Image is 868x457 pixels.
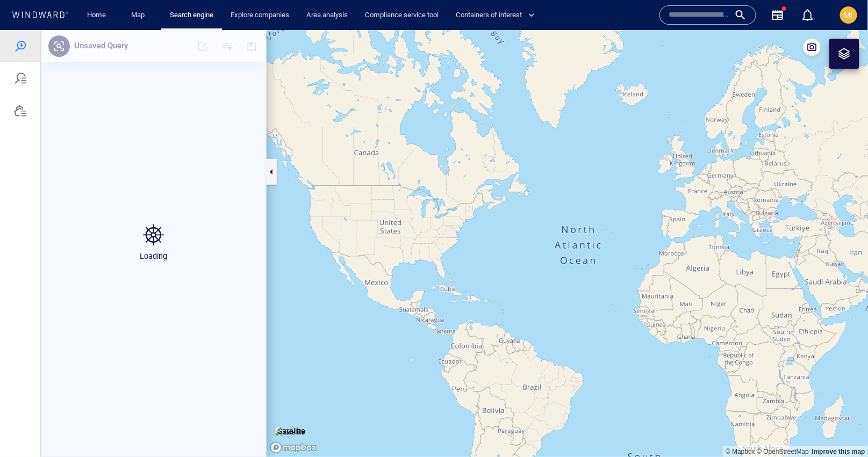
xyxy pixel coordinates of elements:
p: Satellite [278,395,305,408]
a: Mapbox logo [270,411,317,424]
a: OpenStreetMap [757,418,809,425]
img: satellite [275,397,305,408]
iframe: Chat [822,409,860,449]
a: Map feedback [812,418,865,425]
button: Home [80,6,114,25]
a: Map [127,6,153,25]
div: Notification center [801,9,814,21]
a: Home [83,6,111,25]
span: MI [844,11,853,19]
a: Area analysis [302,6,352,25]
button: MI [838,4,859,26]
button: Map [123,6,157,25]
span: Containers of interest [456,9,535,21]
a: Search engine [166,6,218,25]
a: Mapbox [726,418,755,425]
button: Containers of interest [451,6,544,25]
a: Compliance service tool [361,6,443,25]
a: Explore companies [226,6,293,25]
p: Loading [140,220,167,233]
